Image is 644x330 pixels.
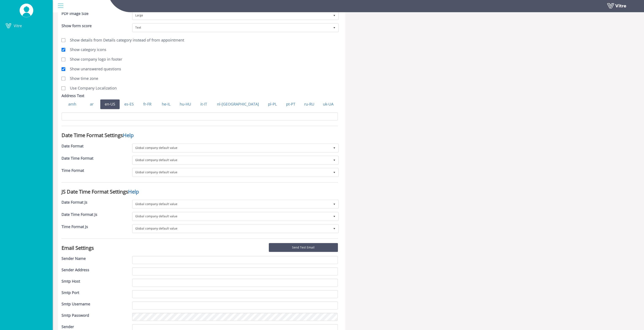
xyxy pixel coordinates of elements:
[331,156,338,164] span: select
[156,99,176,109] a: he-IL
[331,12,338,19] span: select
[133,24,330,31] span: Text
[128,188,139,195] a: Help
[62,23,92,29] label: Show form score
[319,99,338,109] a: uk-UA
[331,212,338,220] span: select
[139,99,157,109] a: fr-FR
[66,37,184,43] label: Show details from Details category instead of from appointment
[62,290,79,295] label: Smtp Port
[133,200,330,208] span: Global company default value
[120,99,139,109] a: es-ES
[62,189,338,194] h3: JS Date Time Format Settings
[123,132,134,139] a: Help
[62,132,338,138] h3: Date Time Format Settings
[133,168,330,176] span: Global company default value
[133,225,330,232] span: Global company default value
[66,66,121,72] label: Show unanswered questions
[62,267,89,273] label: Sender Address
[100,99,120,109] a: en-US
[66,57,122,62] label: Show company logo in footer
[62,156,93,161] label: Date Time Format
[133,212,330,220] span: Global company default value
[62,245,269,251] h3: Email Settings
[292,245,315,249] text: Send Test Email
[195,99,212,109] a: it-IT
[133,156,330,164] span: Global company default value
[331,168,338,176] span: select
[331,200,338,208] span: select
[176,99,195,109] a: hu-HU
[62,93,84,99] label: Address Text
[62,224,88,230] label: Time Format Js
[66,76,98,81] label: Show time zone
[62,200,87,205] label: Date Format Js
[62,313,89,318] label: Smtp Password
[62,11,88,16] label: PDF image Size
[269,243,338,252] a: Send Test Email
[62,143,83,149] label: Date Format
[281,99,300,109] a: pt-PT
[62,86,65,90] input: Use Company Localization
[263,99,282,109] a: pl-PL
[62,301,90,307] label: Smtp Username
[62,212,97,217] label: Date Time Format Js
[212,99,263,109] a: nl-[GEOGRAPHIC_DATA]
[14,23,22,28] span: Vitre
[62,48,65,52] input: Show category icons
[62,67,65,71] input: Show unanswered questions
[66,86,117,91] label: Use Company Localization
[62,77,65,80] input: Show time zone
[300,99,319,109] a: ru-RU
[20,4,33,17] img: UserPic.png
[62,256,86,261] label: Sender Name
[331,24,338,31] span: select
[62,324,74,330] label: Sender
[331,144,338,152] span: select
[83,99,100,109] a: ar
[62,57,65,61] input: Show company logo in footer
[62,279,80,284] label: Smtp Host
[66,47,106,52] label: Show category icons
[133,12,330,19] span: Large
[62,99,83,109] a: amh
[62,168,84,173] label: Time Format
[133,144,330,152] span: Global company default value
[62,38,65,42] input: Show details from Details category instead of from appointment
[331,225,338,232] span: select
